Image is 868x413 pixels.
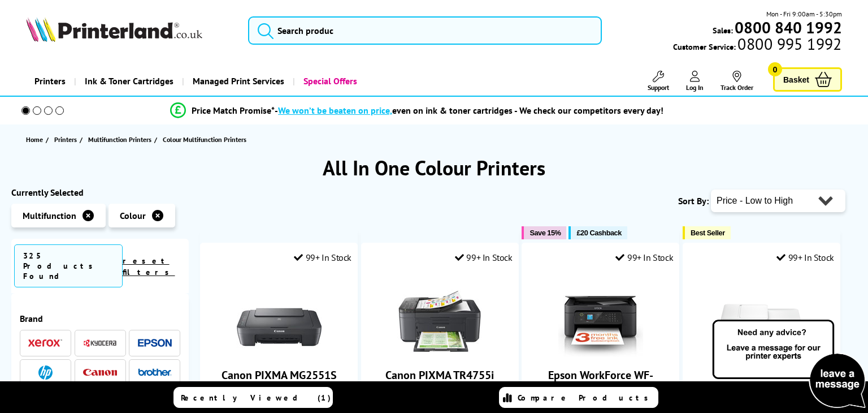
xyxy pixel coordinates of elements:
img: Kyocera [83,339,117,347]
img: Brother [138,368,172,376]
span: Customer Service: [673,38,841,52]
a: Epson WorkForce WF-2910DWF [558,347,643,359]
div: Currently Selected [11,187,189,198]
img: Printerland Logo [26,17,202,42]
a: HP [28,365,62,380]
span: Multifunction Printers [88,134,151,145]
span: 0800 995 1992 [736,38,841,49]
a: Special Offers [293,67,366,96]
a: Managed Print Services [182,67,293,96]
span: Multifunction [23,210,76,221]
div: 99+ In Stock [455,252,513,263]
button: Best Seller [683,226,731,239]
a: Support [648,71,669,92]
img: Epson [138,339,172,347]
div: 99+ In Stock [615,252,673,263]
img: Canon PIXMA TR4755i [397,272,482,356]
a: Canon PIXMA MG2551S [237,347,322,359]
button: Save 15% [522,226,566,239]
span: Brand [20,313,180,324]
a: Printers [26,67,74,96]
a: Log In [686,71,704,92]
span: Ink & Toner Cartridges [85,67,173,96]
b: 0800 840 1992 [735,17,842,38]
a: Epson [138,336,172,350]
span: Printers [54,134,77,145]
span: We won’t be beaten on price, [278,105,392,116]
a: Canon PIXMA TR4755i [385,368,494,382]
span: 0 [768,62,782,76]
a: Printers [54,134,80,145]
span: Price Match Promise* [192,105,275,116]
li: modal_Promise [6,101,828,121]
div: 99+ In Stock [776,252,834,263]
span: Mon - Fri 9:00am - 5:30pm [766,8,842,19]
span: Colour [120,210,146,221]
img: Canon [83,369,117,376]
a: Canon PIXMA MG2551S [222,368,337,382]
a: Canon PIXMA TR4755i [397,347,482,359]
a: reset filters [123,256,175,277]
span: Basket [783,72,809,87]
div: - even on ink & toner cartridges - We check our competitors every day! [275,105,663,116]
a: Compare Products [499,387,658,408]
a: Printerland Logo [26,17,234,44]
a: Epson WorkForce WF-2910DWF [548,368,653,397]
a: Track Order [721,71,753,92]
img: Open Live Chat window [710,318,868,411]
input: Search produc [248,16,602,45]
span: Support [648,83,669,92]
span: Sales: [713,25,733,36]
a: Brother [138,365,172,380]
span: Save 15% [530,229,561,237]
span: 325 Products Found [14,244,123,287]
span: Recently Viewed (1) [181,393,331,403]
img: HP [38,365,53,380]
button: £20 Cashback [568,226,627,239]
span: £20 Cashback [576,229,621,237]
span: Colour Multifunction Printers [163,135,246,144]
a: Recently Viewed (1) [173,387,333,408]
a: 0800 840 1992 [733,22,842,33]
a: Xerox [28,336,62,350]
span: Best Seller [691,229,725,237]
a: Multifunction Printers [88,134,154,145]
a: Ink & Toner Cartridges [74,67,182,96]
div: 99+ In Stock [294,252,351,263]
a: Basket 0 [773,67,842,92]
a: Canon [83,365,117,380]
a: Kyocera [83,336,117,350]
img: HP ENVY 6520e [719,272,804,356]
img: Canon PIXMA MG2551S [237,272,322,356]
span: Compare Products [518,393,654,403]
span: Log In [686,83,704,92]
h1: All In One Colour Printers [11,154,857,181]
span: Sort By: [678,195,709,206]
a: Home [26,134,46,145]
img: Xerox [28,339,62,347]
img: Epson WorkForce WF-2910DWF [558,272,643,356]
